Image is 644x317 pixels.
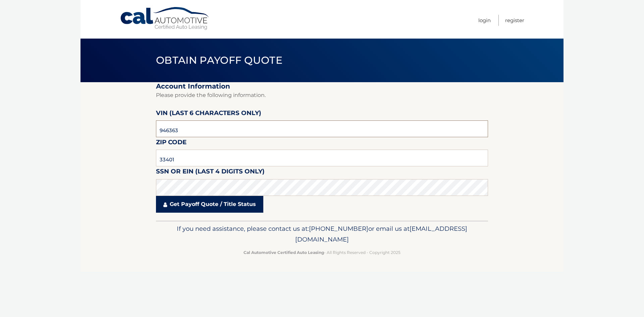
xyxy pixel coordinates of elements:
strong: Cal Automotive Certified Auto Leasing [244,250,324,255]
label: Zip Code [156,137,186,150]
h2: Account Information [156,82,488,91]
p: Please provide the following information. [156,91,488,100]
a: Register [505,15,524,26]
p: If you need assistance, please contact us at: or email us at [160,223,484,245]
span: [PHONE_NUMBER] [309,225,368,232]
a: Login [478,15,491,26]
label: VIN (last 6 characters only) [156,108,261,120]
a: Get Payoff Quote / Title Status [156,196,263,213]
label: SSN or EIN (last 4 digits only) [156,166,265,179]
p: - All Rights Reserved - Copyright 2025 [160,249,484,256]
a: Cal Automotive [120,7,210,31]
span: Obtain Payoff Quote [156,54,282,66]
